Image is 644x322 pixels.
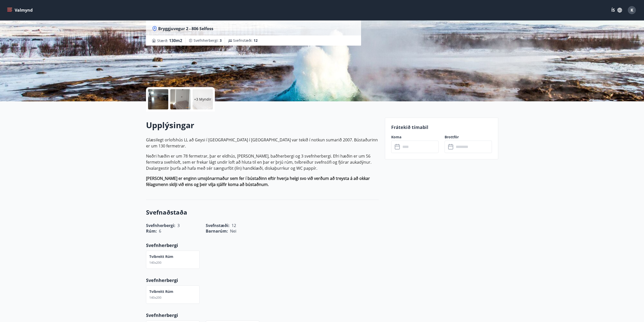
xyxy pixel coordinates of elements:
span: Barnarúm : [206,228,228,234]
p: Svefnherbergi [146,277,379,283]
span: Bryggjuvegur 2 - 806 Selfoss [158,26,213,31]
span: 6 [159,228,161,234]
span: Nei [230,228,236,234]
button: K [626,4,638,16]
span: Stærð : [157,37,182,44]
p: Svefnherbergi [146,242,379,249]
p: Frátekið tímabil [391,124,492,130]
p: +3 Myndir [194,97,211,102]
button: ÍS [609,6,625,15]
span: Rúm : [146,228,157,234]
span: Svefnherbergi : [194,38,222,43]
label: Brottför [445,135,492,140]
p: Tvíbreitt rúm [149,289,173,294]
span: 140x200 [149,260,161,265]
p: Svefnherbergi [146,312,379,318]
p: Neðri hæðin er um 78 fermetrar, þar er eldhús, [PERSON_NAME], baðherbergi og 3 svefnherbergi. Efr... [146,153,379,171]
span: 12 [254,38,258,43]
h2: Upplýsingar [146,120,379,131]
span: 3 [220,38,222,43]
h3: Svefnaðstaða [146,208,379,217]
button: menu [6,6,35,15]
span: 140x200 [149,295,161,300]
p: Glæsilegt orlofshús LL að Geysi í [GEOGRAPHIC_DATA] í [GEOGRAPHIC_DATA] var tekið í notkun sumari... [146,137,379,149]
span: K [631,7,633,13]
strong: [PERSON_NAME] er enginn umsjónarmaður sem fer í bústaðinn eftir hverja helgi svo við verðum að tr... [146,176,370,187]
span: 130 m2 [169,38,182,43]
label: Koma [391,135,439,140]
p: Tvíbreitt rúm [149,254,173,259]
span: Svefnstæði : [233,38,258,43]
